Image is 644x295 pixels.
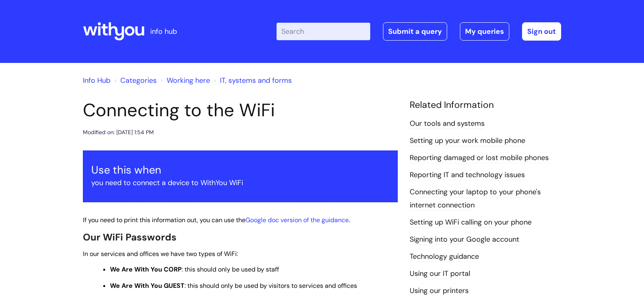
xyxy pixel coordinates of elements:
[83,127,154,137] div: Modified on: [DATE] 1:54 PM
[277,23,370,40] input: Search
[410,234,519,245] a: Signing into your Google account
[212,74,292,87] li: IT, systems and forms
[410,170,525,180] a: Reporting IT and technology issues
[410,269,470,279] a: Using our IT portal
[410,187,541,210] a: Connecting your laptop to your phone's internet connection
[110,265,279,274] span: : this should only be used by staff
[150,25,177,38] p: info hub
[83,250,238,258] span: In our services and offices we have two types of WiFi:
[110,281,185,290] strong: We Are With You GUEST
[91,176,389,189] p: you need to connect a device to WithYou WiFi
[410,119,485,129] a: Our tools and systems
[83,216,350,224] span: If you need to print this information out, you can use the .
[277,22,561,41] div: | -
[83,100,398,121] h1: Connecting to the WiFi
[83,231,177,243] span: Our WiFi Passwords
[159,74,210,87] li: Working here
[410,136,525,146] a: Setting up your work mobile phone
[410,217,532,228] a: Setting up WiFi calling on your phone
[522,22,561,41] a: Sign out
[410,252,479,262] a: Technology guidance
[83,76,110,85] a: Info Hub
[120,76,157,85] a: Categories
[245,216,349,224] a: Google doc version of the guidance
[220,76,292,85] a: IT, systems and forms
[410,153,549,163] a: Reporting damaged or lost mobile phones
[110,281,357,290] span: : this should only be used by visitors to services and offices
[91,164,389,176] h3: Use this when
[110,265,182,274] strong: We Are With You CORP
[383,22,447,41] a: Submit a query
[460,22,509,41] a: My queries
[167,76,210,85] a: Working here
[112,74,157,87] li: Solution home
[410,100,561,111] h4: Related Information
